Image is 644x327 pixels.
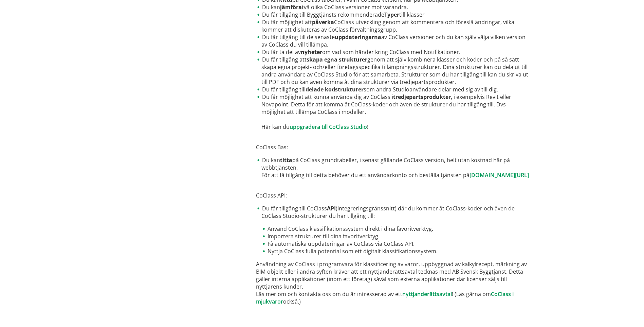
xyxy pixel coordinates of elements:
[256,18,531,33] li: Du får möjlighet att CoClass utveckling genom att kommentera och föreslå ändringar, vilka kommer ...
[307,56,367,63] strong: skapa egna strukturer
[256,93,531,131] li: Du får möjlighet att kunna använda dig av CoClass i , i exempelvis Revit eller Novapoint. Detta f...
[280,156,292,164] strong: titta
[261,233,531,240] li: Importera strukturer till dina favoritverktyg.
[393,93,451,101] strong: tredjepartsprodukter
[261,225,531,233] li: Använd CoClass klassifikationssystem direkt i dina favoritverktyg.
[256,56,531,86] li: Du får tillgång att genom att själv kombinera klasser och koder och på så sätt skapa egna projekt...
[335,33,381,41] strong: uppdateringarna
[256,11,531,18] li: Du får tillgång till Byggtjänsts rekommenderade till klasser
[261,240,531,247] li: Få automatiska uppdateringar av CoClass via CoClass API.
[261,247,531,255] li: Nyttja CoClass fulla potential som ett digitalt klassifikationssystem.
[327,205,336,212] strong: API
[256,48,531,56] li: Du får ta del av om vad som händer kring CoClass med Notifikationer.
[256,136,531,151] p: CoClass Bas:
[306,86,364,93] strong: delade kodstrukturer
[256,3,531,11] li: Du kan två olika CoClass versioner mot varandra.
[256,290,514,305] a: CoClass i mjukvaror
[290,123,367,131] a: uppgradera till CoClass Studio
[301,48,322,56] strong: nyheter
[256,33,531,48] li: Du får tillgång till de senaste av CoClass versioner och du kan själv välja vilken version av CoC...
[256,86,531,93] li: Du får tillgång till som andra Studioanvändare delar med sig av till dig.
[256,156,531,179] li: Du kan på CoClass grundtabeller, i senast gällande CoClass version, helt utan kostnad här på webb...
[402,290,452,298] a: nyttjanderättsavtal
[312,18,334,26] strong: påverka
[256,184,531,199] p: CoClass API:
[470,171,529,179] a: [DOMAIN_NAME][URL]
[280,3,302,11] strong: jämföra
[384,11,399,18] strong: Typer
[256,205,531,255] li: Du får tillgång till CoClass (integreringsgränssnitt) där du kommer åt CoClass-koder och även de ...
